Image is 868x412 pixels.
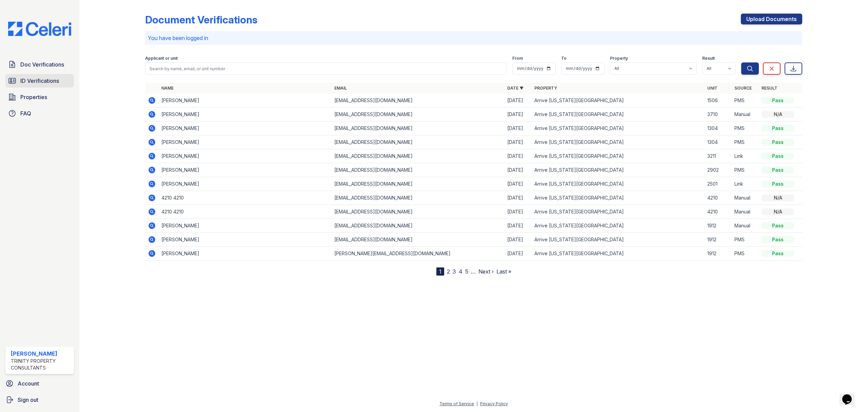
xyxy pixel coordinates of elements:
[732,233,759,247] td: PMS
[145,14,257,26] div: Document Verifications
[20,93,47,101] span: Properties
[20,60,64,69] span: Doc Verifications
[20,77,59,85] span: ID Verifications
[732,121,759,135] td: PMS
[732,94,759,108] td: PMS
[732,135,759,149] td: PMS
[159,205,332,219] td: 4210 4210
[705,233,732,247] td: 1912
[505,94,532,108] td: [DATE]
[148,34,800,42] p: You have been logged in
[3,377,77,390] a: Account
[512,56,523,61] label: From
[705,121,732,135] td: 1304
[702,56,715,61] label: Result
[332,149,505,163] td: [EMAIL_ADDRESS][DOMAIN_NAME]
[505,149,532,163] td: [DATE]
[471,267,476,276] span: …
[459,268,462,275] a: 4
[11,350,71,358] div: [PERSON_NAME]
[332,121,505,135] td: [EMAIL_ADDRESS][DOMAIN_NAME]
[532,219,705,233] td: Arrive [US_STATE][GEOGRAPHIC_DATA]
[762,208,794,215] div: N/A
[478,268,494,275] a: Next ›
[447,268,450,275] a: 2
[532,233,705,247] td: Arrive [US_STATE][GEOGRAPHIC_DATA]
[505,121,532,135] td: [DATE]
[3,393,77,407] button: Sign out
[436,267,444,276] div: 1
[159,121,332,135] td: [PERSON_NAME]
[332,247,505,261] td: [PERSON_NAME][EMAIL_ADDRESS][DOMAIN_NAME]
[332,108,505,121] td: [EMAIL_ADDRESS][DOMAIN_NAME]
[762,139,794,146] div: Pass
[332,135,505,149] td: [EMAIL_ADDRESS][DOMAIN_NAME]
[532,121,705,135] td: Arrive [US_STATE][GEOGRAPHIC_DATA]
[762,194,794,201] div: N/A
[3,22,77,36] img: CE_Logo_Blue-a8612792a0a2168367f1c8372b55b34899dd931a85d93a1a3d3e32e68fde9ad4.png
[732,108,759,121] td: Manual
[507,86,524,91] a: Date ▼
[762,222,794,229] div: Pass
[505,233,532,247] td: [DATE]
[5,74,74,88] a: ID Verifications
[705,247,732,261] td: 1912
[505,108,532,121] td: [DATE]
[732,205,759,219] td: Manual
[159,177,332,191] td: [PERSON_NAME]
[465,268,468,275] a: 5
[762,125,794,132] div: Pass
[159,135,332,149] td: [PERSON_NAME]
[439,401,474,406] a: Terms of Service
[732,177,759,191] td: Link
[332,191,505,205] td: [EMAIL_ADDRESS][DOMAIN_NAME]
[532,205,705,219] td: Arrive [US_STATE][GEOGRAPHIC_DATA]
[610,56,628,61] label: Property
[705,219,732,233] td: 1912
[145,56,178,61] label: Applicant or unit
[762,86,777,91] a: Result
[532,149,705,163] td: Arrive [US_STATE][GEOGRAPHIC_DATA]
[705,163,732,177] td: 2902
[762,250,794,257] div: Pass
[159,94,332,108] td: [PERSON_NAME]
[732,149,759,163] td: Link
[532,108,705,121] td: Arrive [US_STATE][GEOGRAPHIC_DATA]
[762,236,794,243] div: Pass
[705,205,732,219] td: 4210
[532,94,705,108] td: Arrive [US_STATE][GEOGRAPHIC_DATA]
[159,108,332,121] td: [PERSON_NAME]
[762,97,794,104] div: Pass
[5,58,74,71] a: Doc Verifications
[332,205,505,219] td: [EMAIL_ADDRESS][DOMAIN_NAME]
[534,86,557,91] a: Property
[532,191,705,205] td: Arrive [US_STATE][GEOGRAPHIC_DATA]
[505,177,532,191] td: [DATE]
[762,167,794,173] div: Pass
[5,107,74,120] a: FAQ
[741,14,802,24] a: Upload Documents
[161,86,174,91] a: Name
[332,94,505,108] td: [EMAIL_ADDRESS][DOMAIN_NAME]
[707,86,717,91] a: Unit
[505,135,532,149] td: [DATE]
[332,177,505,191] td: [EMAIL_ADDRESS][DOMAIN_NAME]
[732,191,759,205] td: Manual
[159,233,332,247] td: [PERSON_NAME]
[762,153,794,160] div: Pass
[505,163,532,177] td: [DATE]
[332,219,505,233] td: [EMAIL_ADDRESS][DOMAIN_NAME]
[334,86,347,91] a: Email
[762,111,794,118] div: N/A
[561,56,567,61] label: To
[505,247,532,261] td: [DATE]
[159,247,332,261] td: [PERSON_NAME]
[532,247,705,261] td: Arrive [US_STATE][GEOGRAPHIC_DATA]
[840,385,861,405] iframe: chat widget
[532,135,705,149] td: Arrive [US_STATE][GEOGRAPHIC_DATA]
[705,135,732,149] td: 1304
[476,401,478,406] div: |
[332,163,505,177] td: [EMAIL_ADDRESS][DOMAIN_NAME]
[496,268,511,275] a: Last »
[705,94,732,108] td: 1506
